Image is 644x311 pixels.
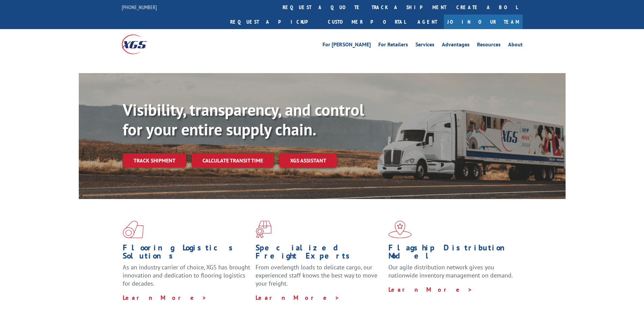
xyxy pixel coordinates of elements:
[323,15,411,29] a: Customer Portal
[123,263,250,287] span: As an industry carrier of choice, XGS has brought innovation and dedication to flooring logistics...
[388,263,513,279] span: Our agile distribution network gives you nationwide inventory management on demand.
[388,286,473,293] a: Learn More >
[378,42,408,49] a: For Retailers
[256,263,383,293] p: From overlength loads to delicate cargo, our experienced staff knows the best way to move your fr...
[508,42,523,49] a: About
[123,294,207,302] a: Learn More >
[123,244,251,263] h1: Flooring Logistics Solutions
[415,42,434,49] a: Services
[411,15,444,29] a: Agent
[225,15,323,29] a: Request a pickup
[388,221,412,238] img: xgs-icon-flagship-distribution-model-red
[279,153,337,168] a: XGS ASSISTANT
[323,42,371,49] a: For [PERSON_NAME]
[388,244,516,263] h1: Flagship Distribution Model
[442,42,470,49] a: Advantages
[256,244,383,263] h1: Specialized Freight Experts
[477,42,501,49] a: Resources
[123,99,364,140] b: Visibility, transparency, and control for your entire supply chain.
[123,221,144,238] img: xgs-icon-total-supply-chain-intelligence-red
[256,294,340,302] a: Learn More >
[256,221,271,238] img: xgs-icon-focused-on-flooring-red
[444,15,523,29] a: Join Our Team
[123,153,186,168] a: Track shipment
[192,153,274,168] a: Calculate transit time
[122,4,157,10] a: [PHONE_NUMBER]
